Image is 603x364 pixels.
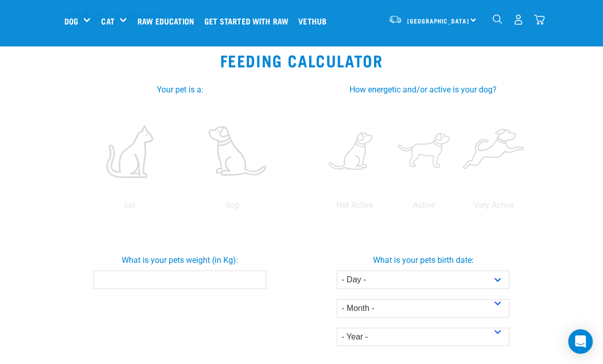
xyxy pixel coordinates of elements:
label: What is your pets weight (in Kg): [56,254,304,266]
div: Open Intercom Messenger [568,329,593,354]
label: How energetic and/or active is your dog? [314,84,532,96]
a: Dog [64,15,78,27]
p: dog [183,199,282,211]
img: user.png [513,14,524,25]
a: Get started with Raw [202,1,296,41]
h2: Feeding Calculator [12,51,591,69]
p: Very Active [461,199,526,211]
img: home-icon-1@2x.png [493,14,502,24]
a: Vethub [296,1,334,41]
p: Active [391,199,457,211]
img: home-icon@2x.png [534,14,545,25]
label: What is your pets birth date: [299,254,547,266]
img: van-moving.png [388,15,402,24]
p: Not Active [321,199,387,211]
p: cat [80,199,179,211]
a: Cat [101,15,114,27]
span: [GEOGRAPHIC_DATA] [407,19,469,22]
a: Raw Education [135,1,202,41]
label: Your pet is a: [71,84,289,96]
